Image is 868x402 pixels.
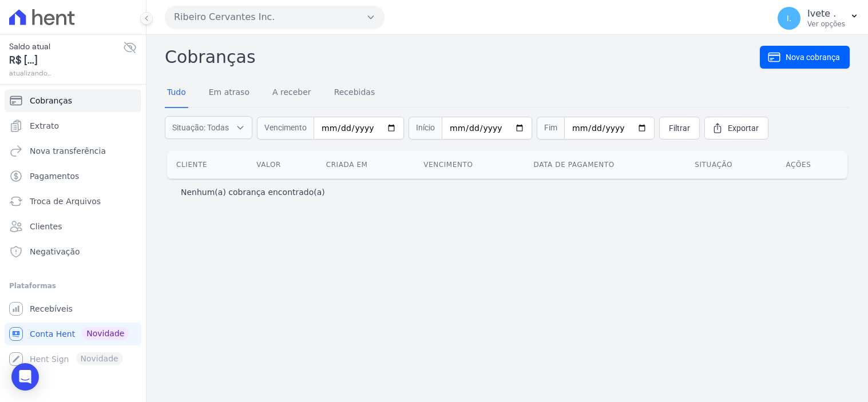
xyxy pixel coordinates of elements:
span: Troca de Arquivos [30,196,101,207]
a: Conta Hent Novidade [5,323,141,345]
a: Nova transferência [5,140,141,162]
a: Negativação [5,240,141,263]
a: Pagamentos [5,165,141,188]
span: Início [409,117,442,140]
a: Tudo [165,78,188,108]
th: Cliente [167,151,247,178]
a: Nova cobrança [760,46,850,69]
span: Novidade [82,327,129,340]
a: Em atraso [207,78,252,108]
th: Ações [776,151,847,178]
span: Pagamentos [30,170,79,182]
div: Plataformas [9,279,137,293]
a: Filtrar [659,117,700,140]
a: A receber [270,78,314,108]
span: Conta Hent [30,328,75,340]
th: Valor [247,151,316,178]
p: Nenhum(a) cobrança encontrado(a) [181,186,325,198]
a: Troca de Arquivos [5,190,141,213]
span: Fim [537,117,564,140]
span: Clientes [30,221,62,232]
p: Ver opções [807,19,845,29]
h2: Cobranças [165,44,760,70]
span: Nova transferência [30,145,106,157]
a: Cobranças [5,89,141,112]
th: Data de pagamento [525,151,686,178]
nav: Sidebar [9,89,137,371]
th: Criada em [317,151,414,178]
button: Ribeiro Cervantes Inc. [165,6,385,29]
span: Situação: Todas [172,122,229,133]
span: Filtrar [669,122,690,134]
th: Vencimento [414,151,524,178]
span: Recebíveis [30,303,73,315]
div: Open Intercom Messenger [11,363,39,391]
span: atualizando... [9,68,123,78]
span: Vencimento [257,117,314,140]
span: Exportar [728,122,759,134]
span: Negativação [30,246,80,257]
span: I. [787,14,792,22]
a: Recebidas [332,78,378,108]
span: Extrato [30,120,59,132]
a: Extrato [5,114,141,137]
span: R$ [...] [9,53,123,68]
p: Ivete . [807,8,845,19]
th: Situação [685,151,776,178]
span: Nova cobrança [786,51,840,63]
button: Situação: Todas [165,116,252,139]
button: I. Ivete . Ver opções [768,2,868,34]
span: Cobranças [30,95,72,106]
span: Saldo atual [9,41,123,53]
a: Recebíveis [5,297,141,320]
a: Clientes [5,215,141,238]
a: Exportar [704,117,768,140]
